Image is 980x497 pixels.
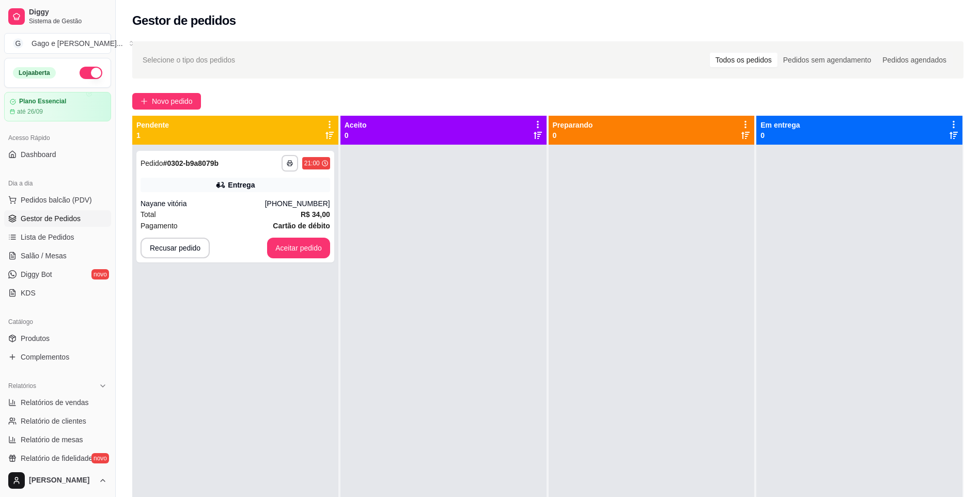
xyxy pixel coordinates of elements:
span: Pedido [141,159,163,167]
button: Alterar Status [80,67,102,79]
span: Relatórios [8,382,36,390]
span: Gestor de Pedidos [21,213,81,224]
strong: R$ 34,00 [301,210,330,219]
div: Acesso Rápido [4,130,111,146]
p: 0 [553,130,593,141]
span: Salão / Mesas [21,251,67,261]
div: Nayane vitória [141,198,265,209]
span: [PERSON_NAME] [29,476,95,485]
div: 21:00 [304,159,320,167]
span: Relatório de fidelidade [21,453,92,463]
span: Produtos [21,333,50,344]
a: Produtos [4,330,111,347]
p: 0 [345,130,367,141]
h2: Gestor de pedidos [132,12,236,29]
span: Selecione o tipo dos pedidos [143,54,235,66]
span: Total [141,209,156,220]
div: Gago e [PERSON_NAME] ... [32,38,123,49]
a: Relatório de fidelidadenovo [4,450,111,467]
button: Pedidos balcão (PDV) [4,192,111,208]
div: Dia a dia [4,175,111,192]
a: Gestor de Pedidos [4,210,111,227]
span: Dashboard [21,149,56,160]
button: [PERSON_NAME] [4,468,111,493]
div: Catálogo [4,314,111,330]
div: Pedidos agendados [877,53,952,67]
span: Diggy Bot [21,269,52,279]
strong: # 0302-b9a8079b [163,159,219,167]
span: Lista de Pedidos [21,232,74,242]
div: [PHONE_NUMBER] [265,198,330,209]
a: Relatório de clientes [4,413,111,429]
span: Relatórios de vendas [21,397,89,408]
span: Pedidos balcão (PDV) [21,195,92,205]
a: Salão / Mesas [4,247,111,264]
a: Lista de Pedidos [4,229,111,245]
button: Select a team [4,33,111,54]
p: Em entrega [760,120,800,130]
a: DiggySistema de Gestão [4,4,111,29]
a: KDS [4,285,111,301]
article: Plano Essencial [19,98,66,105]
div: Todos os pedidos [710,53,777,67]
p: Aceito [345,120,367,130]
span: plus [141,98,148,105]
strong: Cartão de débito [273,222,330,230]
div: Pedidos sem agendamento [777,53,877,67]
a: Plano Essencialaté 26/09 [4,92,111,121]
p: 1 [136,130,169,141]
a: Diggy Botnovo [4,266,111,283]
a: Complementos [4,349,111,365]
span: Complementos [21,352,69,362]
p: Preparando [553,120,593,130]
span: Relatório de clientes [21,416,86,426]
span: KDS [21,288,36,298]
button: Novo pedido [132,93,201,110]
a: Relatórios de vendas [4,394,111,411]
a: Relatório de mesas [4,431,111,448]
span: Diggy [29,8,107,17]
span: G [13,38,23,49]
p: Pendente [136,120,169,130]
p: 0 [760,130,800,141]
button: Aceitar pedido [267,238,330,258]
div: Loja aberta [13,67,56,79]
span: Novo pedido [152,96,193,107]
a: Dashboard [4,146,111,163]
span: Sistema de Gestão [29,17,107,25]
span: Relatório de mesas [21,434,83,445]
span: Pagamento [141,220,178,231]
article: até 26/09 [17,107,43,116]
div: Entrega [228,180,255,190]
button: Recusar pedido [141,238,210,258]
